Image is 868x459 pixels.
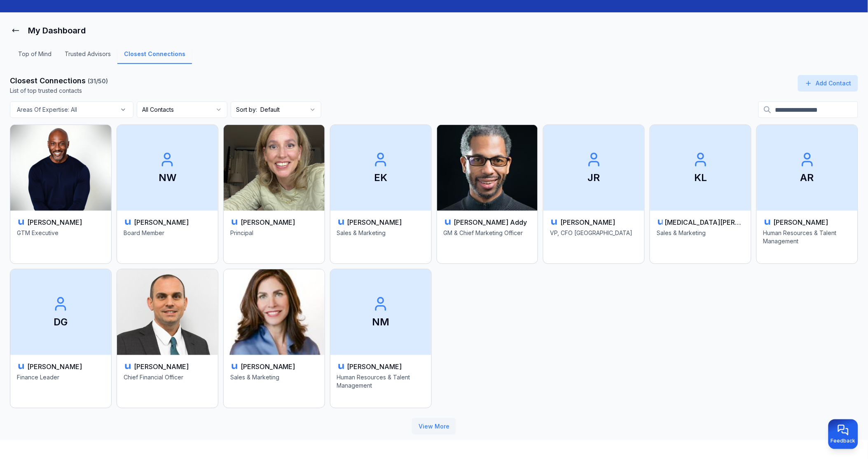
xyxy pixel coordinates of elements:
[10,75,108,87] p: Closest Connections
[17,373,105,400] p: Finance Leader
[27,362,82,372] h3: [PERSON_NAME]
[159,171,176,184] p: NW
[12,50,58,64] a: Top of Mind
[10,125,111,211] img: Lawrence Cole
[347,362,402,372] h3: [PERSON_NAME]
[241,362,295,372] h3: [PERSON_NAME]
[798,75,858,92] button: Add Contact
[230,229,318,255] p: Principal
[88,78,108,85] span: ( 31 /50)
[224,269,325,355] img: Debbie Forman-Pavan
[58,50,117,64] a: Trusted Advisors
[694,171,707,184] p: KL
[763,229,851,255] p: Human Resources & Talent Management
[17,106,77,114] span: Areas Of Expertise: All
[117,50,192,64] a: Closest Connections
[241,217,295,227] h3: [PERSON_NAME]
[337,373,425,400] p: Human Resources & Talent Management
[444,229,531,255] p: GM & Chief Marketing Officer
[134,362,189,372] h3: [PERSON_NAME]
[657,229,744,255] p: Sales & Marketing
[230,373,318,400] p: Sales & Marketing
[774,217,828,227] h3: [PERSON_NAME]
[17,229,105,255] p: GTM Executive
[454,217,527,227] h3: [PERSON_NAME] Addy
[831,438,856,444] span: Feedback
[550,229,638,255] p: VP, CFO [GEOGRAPHIC_DATA]
[236,106,257,114] span: Sort by:
[828,419,858,449] button: Provide feedback
[372,315,389,329] p: NM
[134,217,189,227] h3: [PERSON_NAME]
[117,269,218,355] img: Jason Krom
[124,229,211,255] p: Board Member
[10,101,133,118] button: Areas Of Expertise: All
[374,171,387,184] p: EK
[28,25,86,36] h1: My Dashboard
[54,315,68,329] p: DG
[437,125,538,211] img: Nii Mantse Addy
[27,217,82,227] h3: [PERSON_NAME]
[588,171,600,184] p: JR
[224,125,325,211] img: Caitlin Morris-Bender
[124,373,211,400] p: Chief Financial Officer
[560,217,615,227] h3: [PERSON_NAME]
[412,418,456,435] button: View More
[10,87,108,95] p: List of top trusted contacts
[664,217,744,227] h3: [MEDICAL_DATA][PERSON_NAME]
[800,171,814,184] p: AR
[347,217,402,227] h3: [PERSON_NAME]
[337,229,425,255] p: Sales & Marketing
